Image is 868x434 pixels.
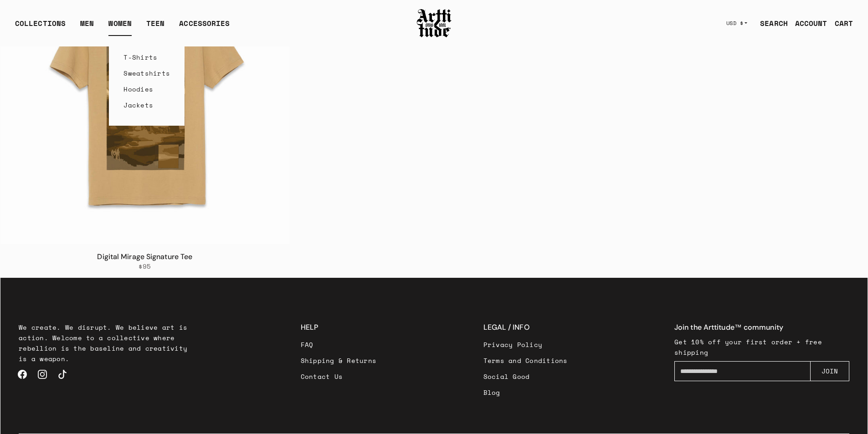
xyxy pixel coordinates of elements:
[301,337,377,352] a: FAQ
[19,322,194,364] p: We create. We disrupt. We believe art is action. Welcome to a collective where rebellion is the b...
[52,364,72,384] a: TikTok
[674,361,811,381] input: Enter your email
[788,14,827,32] a: ACCOUNT
[674,322,849,333] h4: Join the Arttitude™ community
[123,81,170,97] a: Hoodies
[810,361,849,381] button: JOIN
[483,352,568,368] a: Terms and Conditions
[726,20,744,27] span: USD $
[301,352,377,368] a: Shipping & Returns
[123,97,170,113] a: Jackets
[483,322,568,333] h3: LEGAL / INFO
[483,384,568,400] a: Blog
[179,18,230,36] div: ACCESSORIES
[123,65,170,81] a: Sweatshirts
[123,49,170,65] a: T-Shirts
[139,262,151,271] span: $95
[146,18,164,36] a: TEEN
[301,368,377,384] a: Contact Us
[827,14,853,32] a: Open cart
[8,18,237,36] ul: Main navigation
[674,337,849,357] p: Get 10% off your first order + free shipping
[753,14,788,32] a: SEARCH
[80,18,94,36] a: MEN
[15,18,66,36] div: COLLECTIONS
[483,337,568,352] a: Privacy Policy
[301,322,377,333] h3: HELP
[108,18,132,36] a: WOMEN
[12,364,32,384] a: Facebook
[416,8,452,39] img: Arttitude
[97,252,192,261] a: Digital Mirage Signature Tee
[721,13,753,33] button: USD $
[483,368,568,384] a: Social Good
[835,18,853,29] div: CART
[32,364,52,384] a: Instagram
